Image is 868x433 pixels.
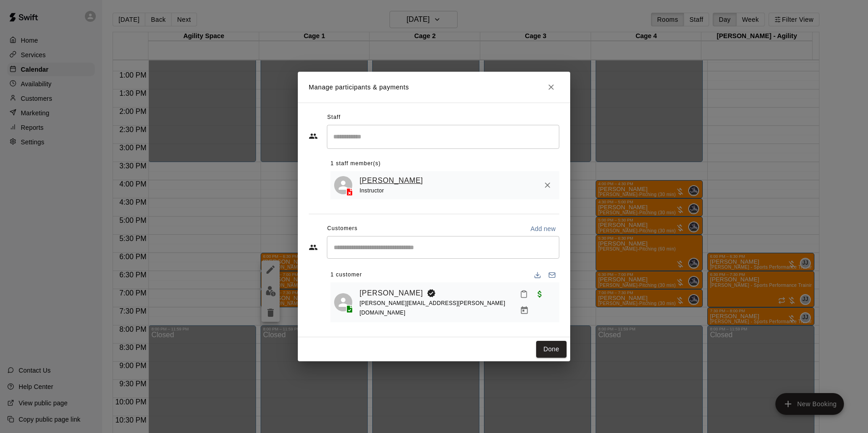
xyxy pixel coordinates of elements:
a: [PERSON_NAME] [360,175,423,187]
svg: Booking Owner [427,289,436,298]
span: [PERSON_NAME][EMAIL_ADDRESS][PERSON_NAME][DOMAIN_NAME] [360,300,505,316]
span: 1 staff member(s) [330,157,381,171]
span: Customers [327,221,358,236]
button: Done [536,341,567,358]
div: Start typing to search customers... [327,236,559,259]
p: Add new [530,224,556,233]
span: Staff [327,110,340,125]
div: Hunter Ellis [334,293,352,311]
a: [PERSON_NAME] [360,287,423,299]
svg: Customers [309,243,318,252]
button: Download list [530,268,545,282]
p: Manage participants & payments [309,83,409,92]
span: Instructor [360,187,384,194]
svg: Staff [309,132,318,141]
button: Remove [539,177,556,193]
span: 1 customer [330,268,362,282]
div: David Flores [334,176,352,194]
button: Add new [527,221,559,236]
div: Search staff [327,125,559,149]
span: Paid with Card [532,290,548,298]
button: Email participants [545,268,559,282]
button: Manage bookings & payment [516,302,533,319]
button: Mark attendance [516,286,532,302]
button: Close [543,79,559,95]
